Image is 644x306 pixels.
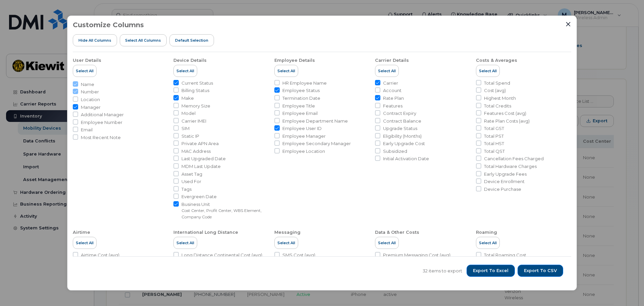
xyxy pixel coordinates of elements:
[282,110,318,117] span: Employee Email
[173,65,197,77] button: Select All
[484,118,530,124] span: Rate Plan Costs (avg)
[274,237,298,249] button: Select All
[181,148,211,155] span: MAC Address
[125,38,161,43] span: Select all Columns
[383,110,416,117] span: Contract Expiry
[484,186,521,192] span: Device Purchase
[282,95,320,101] span: Termination Date
[383,80,398,86] span: Carrier
[383,148,407,155] span: Subsidized
[524,268,557,274] span: Export to CSV
[484,87,506,94] span: Cost (avg)
[73,34,117,46] button: Hide All Columns
[181,118,206,124] span: Carrier IMEI
[181,178,201,185] span: Used For
[383,87,401,94] span: Account
[378,68,396,74] span: Select All
[181,80,213,86] span: Current Status
[181,156,226,162] span: Last Upgraded Date
[76,240,94,246] span: Select All
[375,65,399,77] button: Select All
[120,34,167,46] button: Select all Columns
[181,208,262,219] small: Cost Center, Profit Center, WBS Element, Company Code
[383,156,429,162] span: Initial Activation Date
[479,240,497,246] span: Select All
[176,68,194,74] span: Select All
[484,110,526,117] span: Features Cost (avg)
[383,125,417,132] span: Upgrade Status
[423,268,462,274] span: 32 items to export
[78,38,111,43] span: Hide All Columns
[173,237,197,249] button: Select All
[375,229,419,235] div: Data & Other Costs
[81,127,93,133] span: Email
[81,81,94,88] span: Name
[181,163,221,170] span: MDM Last Update
[73,65,97,77] button: Select All
[378,240,396,246] span: Select All
[73,237,97,249] button: Select All
[282,140,351,147] span: Employee Secondary Manager
[476,57,517,63] div: Costs & Averages
[282,252,315,258] span: SMS Cost (avg)
[81,252,119,258] span: Airtime Cost (avg)
[565,21,571,27] button: Close
[484,80,510,86] span: Total Spend
[81,134,121,141] span: Most Recent Note
[476,65,500,77] button: Select All
[484,140,504,147] span: Total HST
[181,140,219,147] span: Private APN Area
[476,229,497,235] div: Roaming
[484,125,504,132] span: Total GST
[181,201,269,208] span: Business Unit
[76,68,94,74] span: Select All
[383,103,402,109] span: Features
[81,104,101,111] span: Manager
[484,148,505,155] span: Total QST
[282,87,320,94] span: Employee Status
[181,186,192,192] span: Tags
[282,103,315,109] span: Employee Title
[383,252,450,258] span: Premium Messaging Cost (avg)
[473,268,508,274] span: Export to Excel
[282,80,327,86] span: HR Employee Name
[484,156,544,162] span: Cancellation Fees Charged
[175,38,208,43] span: Default Selection
[181,252,262,258] span: Long Distance Continental Cost (avg)
[484,171,527,177] span: Early Upgrade Fees
[615,277,639,301] iframe: Messenger Launcher
[81,89,99,95] span: Number
[375,237,399,249] button: Select All
[484,163,537,170] span: Total Hardware Charges
[476,237,500,249] button: Select All
[277,68,295,74] span: Select All
[282,148,325,155] span: Employee Location
[484,103,511,109] span: Total Credits
[81,112,124,118] span: Additional Manager
[181,87,209,94] span: Billing Status
[484,178,525,185] span: Device Enrollment
[282,125,322,132] span: Employee User ID
[181,171,202,177] span: Asset Tag
[274,57,315,63] div: Employee Details
[467,265,515,277] button: Export to Excel
[173,229,238,235] div: International Long Distance
[73,57,101,63] div: User Details
[383,118,421,124] span: Contract Balance
[484,252,526,258] span: Total Roaming Cost
[173,57,207,63] div: Device Details
[81,96,100,103] span: Location
[176,240,194,246] span: Select All
[181,95,194,101] span: Make
[73,229,90,235] div: Airtime
[169,34,214,46] button: Default Selection
[181,193,217,200] span: Evergreen Date
[383,133,422,139] span: Eligibility (Months)
[277,240,295,246] span: Select All
[383,140,425,147] span: Early Upgrade Cost
[479,68,497,74] span: Select All
[282,118,348,124] span: Employee Department Name
[282,133,326,139] span: Employee Manager
[181,133,199,139] span: Static IP
[181,110,196,117] span: Model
